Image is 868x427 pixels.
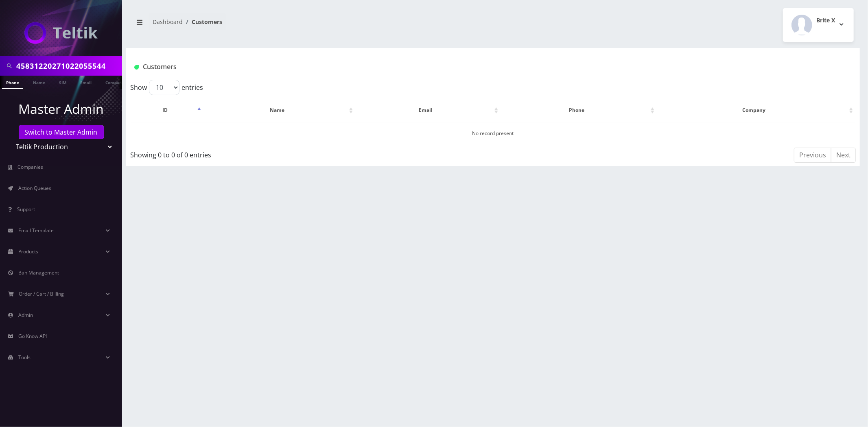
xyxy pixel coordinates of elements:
[2,76,23,89] a: Phone
[18,185,51,192] span: Action Queues
[18,227,54,234] span: Email Template
[29,76,49,88] a: Name
[101,76,129,88] a: Company
[131,123,855,144] td: No record present
[501,98,656,122] th: Phone: activate to sort column ascending
[18,163,44,170] span: Companies
[24,22,98,44] img: Teltik Production
[130,80,203,95] label: Show entries
[19,125,104,139] a: Switch to Master Admin
[16,58,120,74] input: Search in Company
[76,76,96,88] a: Email
[816,17,835,24] h2: Brite X
[356,98,500,122] th: Email: activate to sort column ascending
[132,13,487,37] nav: breadcrumb
[17,206,35,213] span: Support
[130,147,426,160] div: Showing 0 to 0 of 0 entries
[18,354,31,361] span: Tools
[831,148,856,163] a: Next
[18,269,59,276] span: Ban Management
[153,18,183,26] a: Dashboard
[18,248,38,255] span: Products
[783,8,854,42] button: Brite X
[794,148,831,163] a: Previous
[657,98,855,122] th: Company: activate to sort column ascending
[18,333,47,340] span: Go Know API
[131,98,203,122] th: ID: activate to sort column descending
[149,80,179,95] select: Showentries
[19,290,64,297] span: Order / Cart / Billing
[55,76,70,88] a: SIM
[134,63,730,71] h1: Customers
[204,98,355,122] th: Name: activate to sort column ascending
[183,17,222,26] li: Customers
[18,312,33,318] span: Admin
